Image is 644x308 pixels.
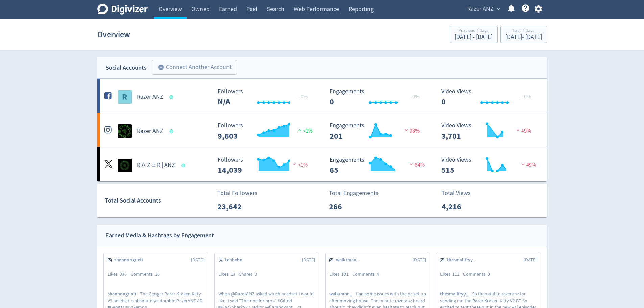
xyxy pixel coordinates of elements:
div: [DATE] - [DATE] [505,34,542,40]
span: Data last synced: 26 Aug 2025, 4:02am (AEST) [169,95,175,99]
span: add_circle [158,64,164,71]
div: Previous 7 Days [455,28,493,34]
span: Data last synced: 25 Aug 2025, 6:02pm (AEST) [182,164,187,167]
svg: Video Views 515 [438,157,539,174]
span: tehbebe [225,257,246,263]
button: Razer ANZ [465,4,502,15]
button: Connect Another Account [152,60,237,75]
a: Connect Another Account [147,61,237,75]
span: walkrman_ [336,257,362,263]
a: Razer ANZ undefinedRazer ANZ Followers --- Followers 9,603 <1% Engagements 201 Engagements 201 98... [97,113,547,147]
div: Last 7 Days [505,28,542,34]
div: Shares [239,271,261,278]
img: negative-performance.svg [403,127,410,133]
span: [DATE] [302,257,315,263]
span: <1% [291,162,308,168]
span: _ 0% [409,93,420,100]
p: Total Views [442,189,480,198]
p: Total Followers [217,189,257,198]
svg: Engagements 0 [326,88,428,106]
span: walkrman_ [329,291,356,297]
h5: Razer ANZ [137,93,163,101]
span: _ 0% [297,93,308,100]
img: Razer ANZ undefined [118,124,132,138]
p: 266 [329,200,368,213]
span: [DATE] [524,257,537,263]
svg: Followers --- [214,157,316,174]
p: 23,642 [217,200,256,213]
span: 330 [120,271,127,277]
svg: Followers --- [214,122,316,140]
div: Likes [108,271,130,278]
div: Likes [329,271,352,278]
span: 10 [155,271,160,277]
h1: Overview [97,24,130,45]
div: Social Accounts [105,63,147,73]
span: [DATE] [191,257,204,263]
a: Razer ANZ undefinedRazer ANZ Followers --- _ 0% Followers N/A Engagements 0 Engagements 0 _ 0% Vi... [97,79,547,113]
h5: Razer ANZ [137,127,163,135]
img: positive-performance.svg [296,127,303,133]
span: 111 [452,271,459,277]
div: Earned Media & Hashtags by Engagement [105,231,214,240]
span: 4 [377,271,379,277]
svg: Followers --- [214,88,316,106]
svg: Engagements 65 [326,157,428,174]
div: [DATE] - [DATE] [455,34,493,40]
p: Total Engagements [329,189,378,198]
img: negative-performance.svg [515,127,521,133]
span: 191 [341,271,349,277]
img: Razer ANZ undefined [118,90,132,104]
p: 4,216 [442,200,480,213]
button: Previous 7 Days[DATE] - [DATE] [450,26,498,43]
img: negative-performance.svg [408,162,415,167]
span: 13 [231,271,235,277]
img: R Λ Z Ξ R | ANZ undefined [118,159,132,172]
span: 8 [487,271,490,277]
span: 49% [520,162,536,168]
div: Comments [352,271,383,278]
span: 98% [403,127,420,134]
span: [DATE] [413,257,426,263]
span: Data last synced: 26 Aug 2025, 5:02am (AEST) [169,129,175,133]
img: negative-performance.svg [291,162,298,167]
svg: Video Views 0 [438,88,539,106]
span: 3 [255,271,257,277]
button: Last 7 Days[DATE]- [DATE] [500,26,547,43]
span: thesmallfryy_ [440,291,472,297]
div: Comments [463,271,494,278]
span: shannongrixti [114,257,147,263]
div: Comments [130,271,163,278]
h5: R Λ Z Ξ R | ANZ [137,161,175,169]
span: expand_more [495,6,501,12]
span: thesmallfryy_ [447,257,479,263]
a: R Λ Z Ξ R | ANZ undefinedR Λ Z Ξ R | ANZ Followers --- Followers 14,039 <1% Engagements 65 Engage... [97,147,547,181]
span: shannongrixti [108,291,140,297]
span: 64% [408,162,425,168]
span: 49% [515,127,531,134]
div: Likes [218,271,239,278]
svg: Video Views 3,701 [438,122,539,140]
span: <1% [296,127,313,134]
div: Total Social Accounts [105,196,213,206]
span: Razer ANZ [467,4,494,15]
svg: Engagements 201 [326,122,428,140]
span: _ 0% [520,93,531,100]
div: Likes [440,271,463,278]
img: negative-performance.svg [520,162,526,167]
